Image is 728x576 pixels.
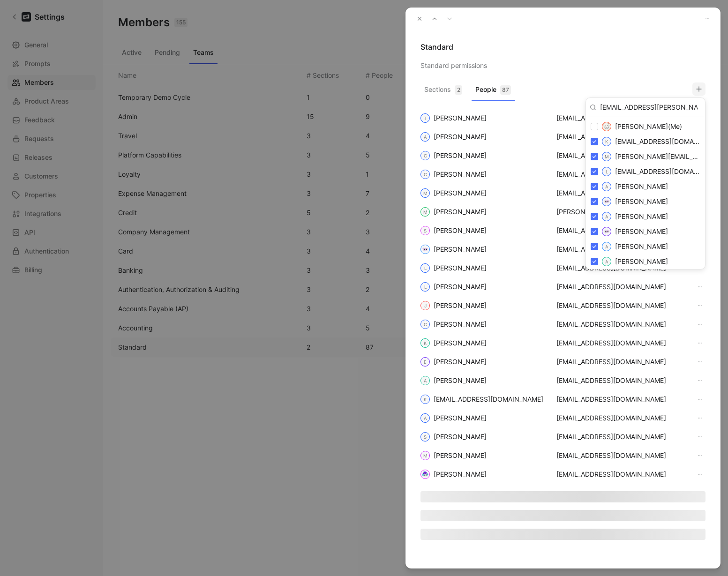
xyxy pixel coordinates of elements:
svg: llonardi@brex.com [603,168,610,175]
svg: Adam [603,213,610,220]
span: [PERSON_NAME] [615,227,668,235]
span: [PERSON_NAME] [615,212,668,220]
svg: Aidan [603,243,610,250]
span: [PERSON_NAME] [615,257,668,265]
text: A [605,259,608,264]
svg: kkhosla@brex.com [603,138,610,145]
svg: Abby [603,183,610,190]
text: L [606,169,608,174]
span: (Me) [615,122,682,131]
text: A [605,214,608,219]
svg: mphiri@brex.com [603,153,610,160]
span: [PERSON_NAME] [615,242,668,250]
text: A [605,244,608,249]
span: [PERSON_NAME] [615,182,668,190]
img: Abdulaziz [603,198,610,205]
text: M [605,154,609,159]
text: K [605,139,608,144]
img: Aerial [603,228,610,235]
input: Search... [596,100,701,115]
span: [EMAIL_ADDRESS][DOMAIN_NAME] [615,137,725,145]
img: James [603,123,610,130]
span: [EMAIL_ADDRESS][DOMAIN_NAME] [615,167,725,175]
span: [PERSON_NAME] [615,197,668,205]
svg: Alex [603,258,610,265]
text: A [605,184,608,189]
span: [PERSON_NAME] [615,122,668,130]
